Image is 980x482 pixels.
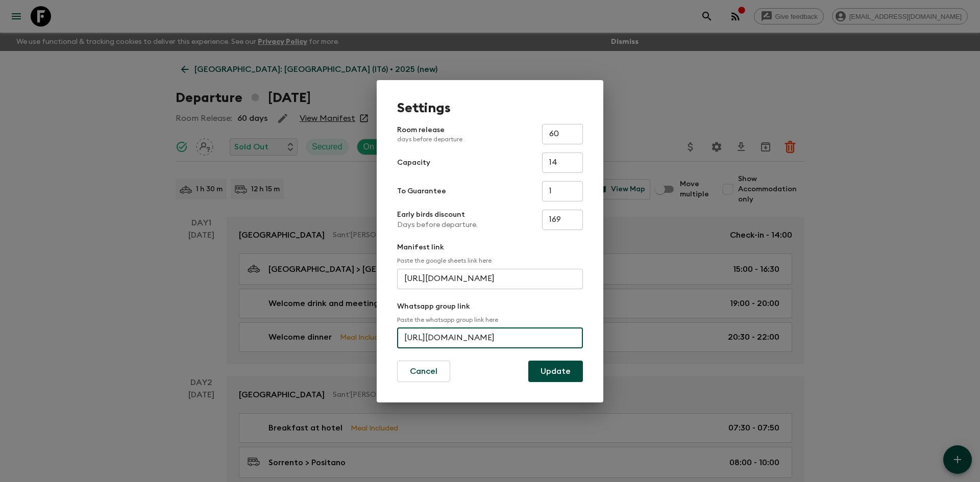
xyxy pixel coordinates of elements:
[542,124,583,144] input: e.g. 30
[397,301,583,312] p: Whatsapp group link
[397,158,430,168] p: Capacity
[528,361,583,382] button: Update
[397,328,583,348] input: e.g. https://chat.whatsapp.com/...
[542,153,583,173] input: e.g. 14
[397,135,462,143] p: days before departure
[397,316,583,324] p: Paste the whatsapp group link here
[397,257,583,265] p: Paste the google sheets link here
[397,269,583,289] input: e.g. https://docs.google.com/spreadsheets/d/1P7Zz9v8J0vXy1Q/edit#gid=0
[542,210,583,230] input: e.g. 180
[397,361,450,382] button: Cancel
[397,100,583,116] h1: Settings
[542,181,583,201] input: e.g. 4
[397,210,478,220] p: Early birds discount
[397,220,478,230] p: Days before departure.
[397,242,583,252] p: Manifest link
[397,186,446,196] p: To Guarantee
[397,125,462,143] p: Room release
